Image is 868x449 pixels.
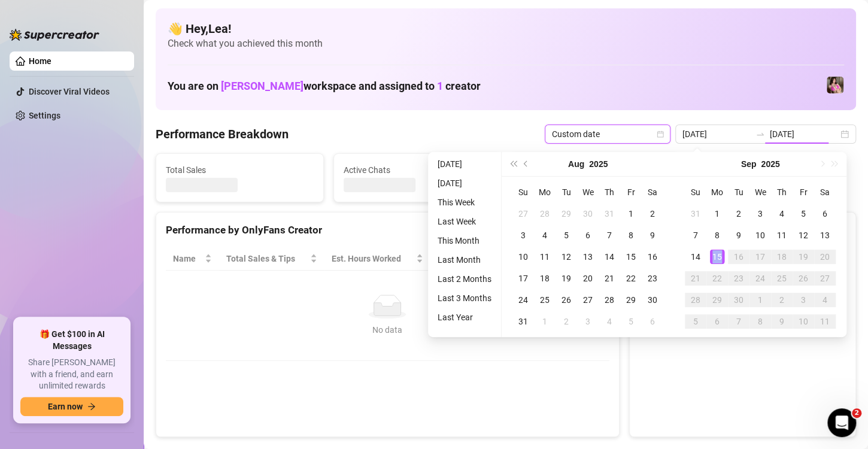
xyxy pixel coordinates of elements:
[219,247,324,271] th: Total Sales & Tips
[755,129,765,139] span: to
[682,128,751,141] input: Start date
[852,408,861,418] span: 2
[173,252,202,265] span: Name
[29,111,60,120] a: Settings
[29,87,110,96] a: Discover Viral Videos
[168,37,844,50] span: Check what you achieved this month
[10,29,99,41] img: logo-BBDzfeDw.svg
[552,125,663,143] span: Custom date
[20,329,123,352] span: 🎁 Get $100 in AI Messages
[770,128,838,141] input: End date
[221,80,304,92] span: [PERSON_NAME]
[48,402,83,411] span: Earn now
[437,80,443,92] span: 1
[827,77,843,93] img: Nanner
[226,252,308,265] span: Total Sales & Tips
[344,163,491,177] span: Active Chats
[657,131,664,138] span: calendar
[168,80,481,93] h1: You are on workspace and assigned to creator
[166,222,609,238] div: Performance by OnlyFans Creator
[438,252,494,265] span: Sales / Hour
[639,222,846,238] div: Sales by OnlyFans Creator
[511,247,609,271] th: Chat Conversion
[168,20,844,37] h4: 👋 Hey, Lea !
[166,163,314,177] span: Total Sales
[20,357,123,392] span: Share [PERSON_NAME] with a friend, and earn unlimited rewards
[521,163,669,177] span: Messages Sent
[755,129,765,139] span: swap-right
[20,397,123,416] button: Earn nowarrow-right
[178,323,597,336] div: No data
[430,247,511,271] th: Sales / Hour
[518,252,593,265] span: Chat Conversion
[827,408,856,437] iframe: Intercom live chat
[29,56,51,66] a: Home
[156,126,289,142] h4: Performance Breakdown
[87,402,96,411] span: arrow-right
[332,252,414,265] div: Est. Hours Worked
[166,247,219,271] th: Name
